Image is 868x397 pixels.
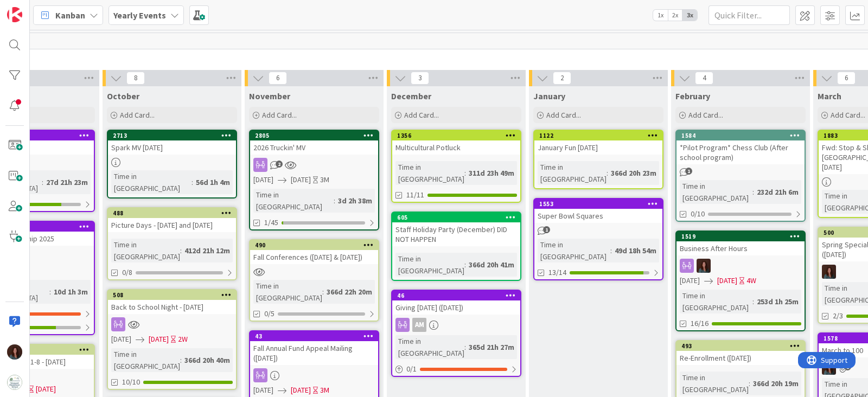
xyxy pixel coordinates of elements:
div: Time in [GEOGRAPHIC_DATA] [395,161,464,185]
div: 2713 [113,132,236,139]
div: Time in [GEOGRAPHIC_DATA] [253,189,334,213]
span: Add Card... [546,110,581,120]
span: 0/8 [122,267,132,278]
span: 3x [682,10,697,21]
b: Yearly Events [113,10,166,21]
span: January [533,91,565,101]
div: 488Picture Days - [DATE] and [DATE] [108,208,236,232]
div: 488 [108,208,236,218]
div: 1519 [681,233,805,240]
div: 366d 22h 20m [324,286,375,298]
span: 1/45 [264,217,278,228]
div: Time in [GEOGRAPHIC_DATA] [538,239,610,262]
div: 2026 Truckin' MV [250,140,378,155]
span: : [752,296,754,308]
span: [DATE] [253,174,273,185]
div: Time in [GEOGRAPHIC_DATA] [538,161,607,185]
div: *Pilot Program* Chess Club (After school program) [676,140,805,164]
span: : [464,167,466,179]
span: 6 [269,72,287,85]
div: 508Back to School Night - [DATE] [108,290,236,314]
div: Time in [GEOGRAPHIC_DATA] [680,180,752,204]
div: 508 [108,290,236,300]
div: Time in [GEOGRAPHIC_DATA] [395,335,464,359]
span: [DATE] [291,385,311,396]
span: : [49,286,51,298]
span: : [749,377,750,389]
span: 16/16 [691,318,709,329]
div: 311d 23h 49m [466,167,517,179]
span: 2x [668,10,682,21]
div: 1553 [534,199,662,209]
div: Time in [GEOGRAPHIC_DATA] [680,372,749,395]
div: Time in [GEOGRAPHIC_DATA] [111,239,180,262]
span: [DATE] [680,275,700,286]
div: 488 [113,209,236,217]
img: avatar [7,375,22,390]
img: RF [7,344,22,360]
span: : [180,354,182,366]
div: 43 [255,332,378,340]
span: : [192,176,193,188]
div: 366d 20h 40m [182,354,233,366]
div: 1584 [681,132,805,139]
img: RF [822,265,836,279]
div: 490 [250,240,378,250]
span: Support [23,2,49,15]
div: 1122 [534,131,662,140]
div: 1122January Fun [DATE] [534,131,662,155]
span: [DATE] [291,174,311,185]
div: 1356 [397,132,520,139]
span: Add Card... [831,110,865,120]
span: March [818,91,841,101]
div: 493 [676,341,805,351]
div: 253d 1h 25m [754,296,801,308]
span: Add Card... [262,110,297,120]
div: Fall Conferences ([DATE] & [DATE]) [250,250,378,264]
div: 1519 [676,232,805,241]
span: December [391,91,431,101]
div: 10d 1h 3m [51,286,91,298]
div: 232d 21h 6m [754,186,801,198]
div: 2805 [250,131,378,140]
div: 2805 [255,132,378,139]
span: : [180,245,182,257]
div: Business After Hours [676,241,805,255]
div: Time in [GEOGRAPHIC_DATA] [111,348,180,372]
img: RF [697,259,711,273]
div: 493 [681,342,805,350]
div: AM [392,318,520,332]
span: : [752,186,754,198]
input: Quick Filter... [709,5,790,25]
div: Spark MV [DATE] [108,140,236,155]
span: Add Card... [404,110,439,120]
span: Add Card... [120,110,155,120]
div: 366d 20h 19m [750,377,801,389]
div: 4W [746,275,756,286]
div: Multicultural Potluck [392,140,520,155]
span: 0/5 [264,308,275,319]
span: 3 [411,72,429,85]
div: 605Staff Holiday Party (December) DID NOT HAPPEN [392,213,520,246]
div: 605 [397,214,520,221]
div: 508 [113,291,236,299]
div: 366d 20h 23m [608,167,659,179]
div: 46 [392,291,520,300]
span: [DATE] [717,275,737,286]
span: 1 [685,168,692,175]
span: [DATE] [149,334,169,345]
div: 366d 20h 41m [466,259,517,271]
div: 27d 21h 23m [43,176,91,188]
span: 4 [695,72,713,85]
div: 1356Multicultural Potluck [392,131,520,155]
span: : [322,286,324,298]
div: 28052026 Truckin' MV [250,131,378,155]
div: 3d 2h 38m [335,195,375,207]
div: AM [412,318,426,332]
div: [DATE] [36,383,56,395]
div: 43Fall Annual Fund Appeal Mailing ([DATE]) [250,331,378,365]
div: 490 [255,241,378,249]
div: Picture Days - [DATE] and [DATE] [108,218,236,232]
div: 490Fall Conferences ([DATE] & [DATE]) [250,240,378,264]
span: : [464,341,466,353]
